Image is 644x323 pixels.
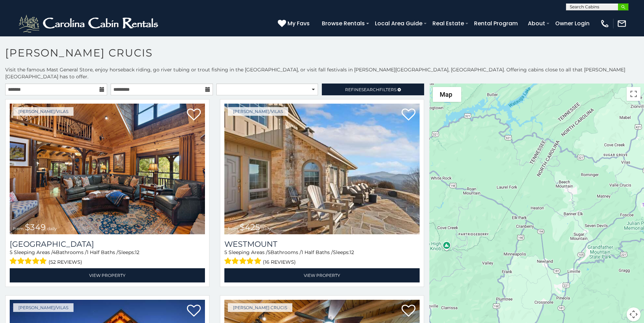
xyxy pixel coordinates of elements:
[224,104,420,234] img: 1757534802_thumbnail.jpeg
[228,303,292,312] a: [PERSON_NAME] Crucis
[25,222,46,232] span: $349
[240,222,260,232] span: $425
[600,19,610,28] img: phone-regular-white.png
[13,226,24,231] span: from
[224,239,420,249] a: Westmount
[268,249,271,255] span: 5
[53,249,56,255] span: 4
[10,239,205,249] h3: Diamond Creek Lodge
[228,226,238,231] span: from
[47,226,57,231] span: daily
[10,239,205,249] a: [GEOGRAPHIC_DATA]
[318,17,368,29] a: Browse Rentals
[135,249,139,255] span: 12
[87,249,118,255] span: 1 Half Baths /
[261,226,271,231] span: daily
[617,19,627,28] img: mail-regular-white.png
[263,257,296,267] span: (16 reviews)
[524,17,549,29] a: About
[224,249,227,255] span: 5
[429,17,467,29] a: Real Estate
[224,104,420,234] a: from $425 daily
[228,107,288,116] a: [PERSON_NAME]/Vilas
[187,108,201,122] a: Add to favorites
[440,91,452,98] span: Map
[471,17,521,29] a: Rental Program
[224,268,420,282] a: View Property
[350,249,354,255] span: 12
[187,304,201,318] a: Add to favorites
[361,87,379,92] span: Search
[13,303,74,312] a: [PERSON_NAME]/Vilas
[345,87,396,92] span: Refine Filters
[402,108,415,122] a: Add to favorites
[10,249,12,255] span: 5
[627,307,641,321] button: Map camera controls
[13,107,74,116] a: [PERSON_NAME]/Vilas
[301,249,333,255] span: 1 Half Baths /
[10,104,205,234] img: 1759438208_thumbnail.jpeg
[402,304,415,318] a: Add to favorites
[322,84,424,95] a: RefineSearchFilters
[278,19,311,28] a: My Favs
[10,249,205,267] div: Sleeping Areas / Bathrooms / Sleeps:
[552,17,593,29] a: Owner Login
[371,17,426,29] a: Local Area Guide
[287,19,310,28] span: My Favs
[49,257,82,267] span: (52 reviews)
[224,249,420,267] div: Sleeping Areas / Bathrooms / Sleeps:
[17,13,161,34] img: White-1-2.png
[10,104,205,234] a: from $349 daily
[433,87,461,102] button: Change map style
[10,268,205,282] a: View Property
[627,87,641,101] button: Toggle fullscreen view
